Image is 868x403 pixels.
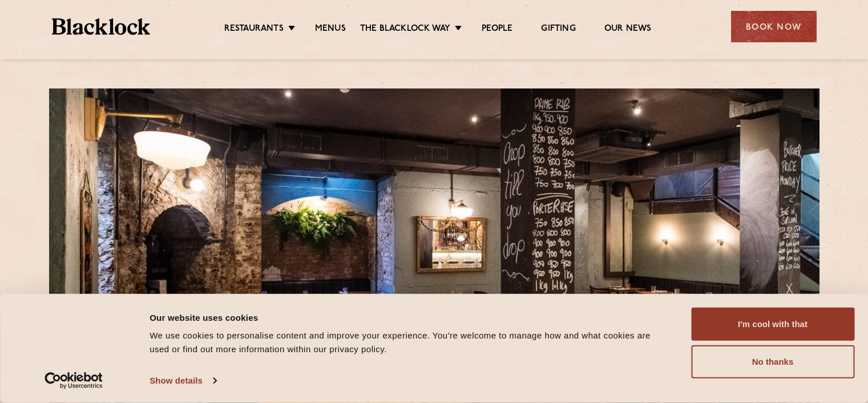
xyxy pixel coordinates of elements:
button: I'm cool with that [691,308,854,341]
a: People [482,23,512,36]
a: Restaurants [224,23,284,36]
div: Our website uses cookies [150,311,665,324]
button: No thanks [691,345,854,378]
a: Our News [604,23,652,36]
a: Gifting [541,23,575,36]
div: Book Now [731,11,817,42]
a: Usercentrics Cookiebot - opens in a new window [24,372,124,389]
a: Show details [150,372,216,389]
a: The Blacklock Way [360,23,450,36]
a: Menus [315,23,346,36]
div: We use cookies to personalise content and improve your experience. You're welcome to manage how a... [150,329,665,356]
img: BL_Textured_Logo-footer-cropped.svg [52,18,151,35]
